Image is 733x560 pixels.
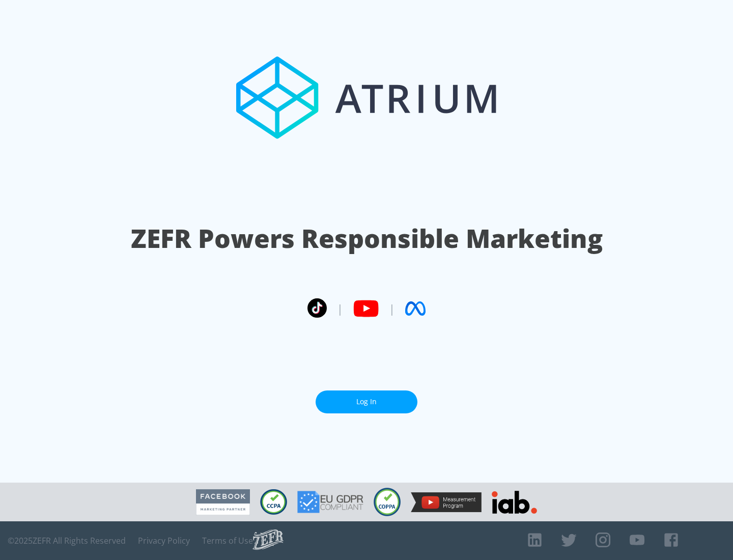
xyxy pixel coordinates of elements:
img: YouTube Measurement Program [411,492,482,512]
img: IAB [492,491,537,514]
a: Privacy Policy [138,536,190,546]
span: | [389,301,395,316]
img: Facebook Marketing Partner [196,489,250,515]
span: © 2025 ZEFR All Rights Reserved [8,536,126,546]
img: CCPA Compliant [260,489,287,515]
span: | [337,301,343,316]
a: Terms of Use [202,536,253,546]
h1: ZEFR Powers Responsible Marketing [131,221,603,256]
img: COPPA Compliant [374,488,401,516]
a: Log In [316,390,417,413]
img: GDPR Compliant [297,491,363,513]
